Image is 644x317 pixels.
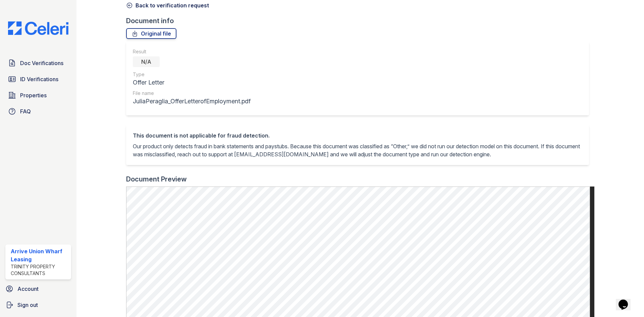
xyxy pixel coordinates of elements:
[3,282,74,296] a: Account
[5,105,71,118] a: FAQ
[616,290,637,310] iframe: chat widget
[133,78,251,87] div: Offer Letter
[5,72,71,86] a: ID Verifications
[126,16,594,25] div: Document info
[133,71,251,78] div: Type
[20,91,47,99] span: Properties
[20,75,58,83] span: ID Verifications
[3,298,74,312] a: Sign out
[11,247,68,263] div: Arrive Union Wharf Leasing
[20,107,31,115] span: FAQ
[17,301,38,309] span: Sign out
[126,28,176,39] a: Original file
[133,56,160,67] div: N/A
[133,48,251,55] div: Result
[133,97,251,106] div: JuliaPeraglia_OfferLetterofEmployment.pdf
[133,131,582,140] div: This document is not applicable for fraud detection.
[17,285,39,293] span: Account
[5,56,71,70] a: Doc Verifications
[133,90,251,97] div: File name
[20,59,63,67] span: Doc Verifications
[11,263,68,277] div: Trinity Property Consultants
[5,89,71,102] a: Properties
[3,21,74,35] img: CE_Logo_Blue-a8612792a0a2168367f1c8372b55b34899dd931a85d93a1a3d3e32e68fde9ad4.png
[126,174,187,184] div: Document Preview
[133,142,582,158] p: Our product only detects fraud in bank statements and paystubs. Because this document was classif...
[126,1,209,9] a: Back to verification request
